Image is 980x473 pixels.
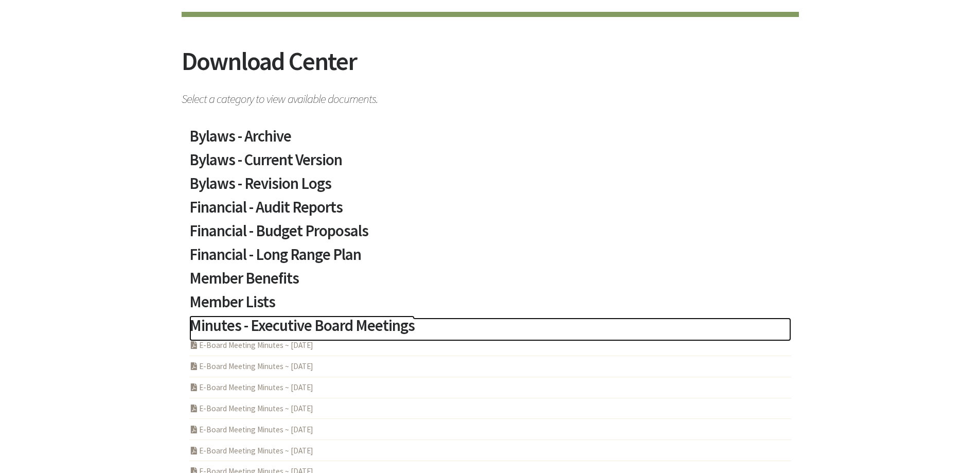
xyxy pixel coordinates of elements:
[189,361,313,371] a: E-Board Meeting Minutes ~ [DATE]
[189,447,199,454] i: PDF Acrobat Document
[189,383,199,391] i: PDF Acrobat Document
[189,404,313,413] a: E-Board Meeting Minutes ~ [DATE]
[189,318,791,341] a: Minutes - Executive Board Meetings
[189,426,199,433] i: PDF Acrobat Document
[189,199,791,223] a: Financial - Audit Reports
[189,405,199,412] i: PDF Acrobat Document
[189,341,199,349] i: PDF Acrobat Document
[189,425,313,434] a: E-Board Meeting Minutes ~ [DATE]
[189,382,313,392] a: E-Board Meeting Minutes ~ [DATE]
[189,294,791,318] a: Member Lists
[189,340,313,350] a: E-Board Meeting Minutes ~ [DATE]
[189,446,313,456] a: E-Board Meeting Minutes ~ [DATE]
[189,152,791,176] a: Bylaws - Current Version
[189,128,791,152] a: Bylaws - Archive
[189,176,791,199] a: Bylaws - Revision Logs
[189,270,791,294] a: Member Benefits
[189,247,791,270] a: Financial - Long Range Plan
[182,48,799,87] h2: Download Center
[182,87,799,105] span: Select a category to view available documents.
[189,362,199,370] i: PDF Acrobat Document
[189,223,791,247] a: Financial - Budget Proposals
